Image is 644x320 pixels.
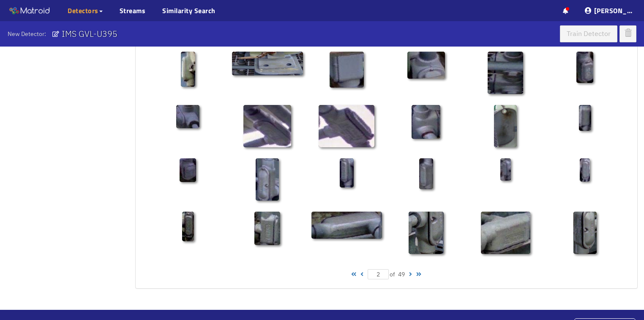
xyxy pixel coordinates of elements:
[560,25,617,42] button: Train Detector
[120,6,146,16] a: Streams
[619,25,636,42] button: delete
[8,5,51,17] img: Matroid logo
[162,6,216,16] a: Similarity Search
[68,6,98,16] span: Detectors
[8,29,46,39] span: New Detector:
[61,27,171,41] input: New Detector:
[390,270,405,278] span: of 49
